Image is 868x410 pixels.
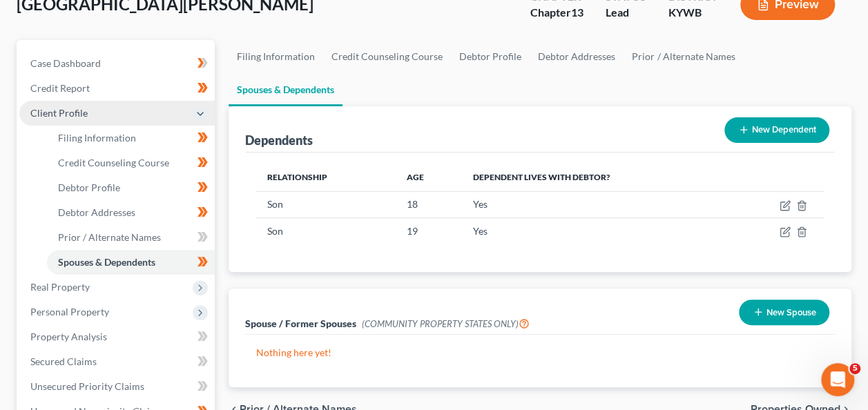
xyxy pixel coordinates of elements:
td: Son [256,191,395,217]
span: Property Analysis [30,331,107,342]
span: Unsecured Priority Claims [30,380,144,392]
a: Prior / Alternate Names [624,40,743,73]
button: New Spouse [739,300,829,325]
th: Age [395,164,461,191]
span: Debtor Addresses [58,206,135,218]
a: Spouses & Dependents [47,250,215,275]
span: Real Property [30,281,90,293]
span: (COMMUNITY PROPERTY STATES ONLY) [362,318,530,329]
td: Son [256,218,395,244]
button: New Dependent [724,117,829,143]
a: Credit Counseling Course [323,40,451,73]
a: Filing Information [229,40,323,73]
span: Case Dashboard [30,57,101,69]
span: Secured Claims [30,355,97,367]
td: 19 [395,218,461,244]
a: Case Dashboard [19,51,215,76]
div: Dependents [245,132,313,148]
a: Debtor Addresses [530,40,624,73]
span: Debtor Profile [58,182,120,193]
th: Dependent lives with debtor? [462,164,731,191]
a: Spouses & Dependents [229,73,343,106]
a: Debtor Profile [47,175,215,200]
a: Unsecured Priority Claims [19,374,215,399]
span: Spouses & Dependents [58,256,155,268]
a: Prior / Alternate Names [47,225,215,250]
a: Property Analysis [19,324,215,349]
div: KYWB [668,5,718,21]
th: Relationship [256,164,395,191]
a: Credit Report [19,76,215,101]
p: Nothing here yet! [256,346,824,360]
span: Client Profile [30,107,88,119]
td: 18 [395,191,461,217]
span: Personal Property [30,306,109,318]
span: Credit Counseling Course [58,157,169,168]
a: Filing Information [47,126,215,150]
a: Credit Counseling Course [47,150,215,175]
a: Debtor Profile [451,40,530,73]
a: Debtor Addresses [47,200,215,225]
div: Chapter [530,5,584,21]
span: 13 [571,6,584,19]
span: Spouse / Former Spouses [245,318,356,329]
span: Credit Report [30,82,90,94]
span: Filing Information [58,132,136,144]
div: Lead [606,5,646,21]
iframe: Intercom live chat [821,363,854,396]
a: Secured Claims [19,349,215,374]
span: Prior / Alternate Names [58,231,161,243]
span: 5 [849,363,860,374]
td: Yes [462,218,731,244]
td: Yes [462,191,731,217]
